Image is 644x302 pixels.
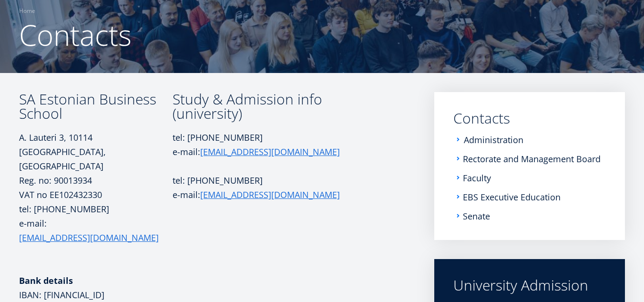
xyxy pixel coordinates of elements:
[463,211,490,221] a: Senate
[453,278,606,292] div: University Admission
[200,145,340,159] a: [EMAIL_ADDRESS][DOMAIN_NAME]
[19,92,173,121] h3: SA Estonian Business School
[19,275,73,286] strong: Bank details
[19,230,159,245] a: [EMAIL_ADDRESS][DOMAIN_NAME]
[19,202,173,259] p: tel: [PHONE_NUMBER] e-mail:
[19,6,35,16] a: Home
[464,135,523,145] a: Administration
[463,173,491,183] a: Faculty
[200,187,340,202] a: [EMAIL_ADDRESS][DOMAIN_NAME]
[19,187,173,202] p: VAT no EE102432330
[463,192,561,202] a: EBS Executive Education
[19,130,173,187] p: A. Lauteri 3, 10114 [GEOGRAPHIC_DATA], [GEOGRAPHIC_DATA] Reg. no: 90013934
[173,187,354,202] p: e-mail:
[173,92,354,121] h3: Study & Admission info (university)
[453,111,606,125] a: Contacts
[173,173,354,187] p: tel: [PHONE_NUMBER]
[19,15,132,54] span: Contacts
[463,154,601,164] a: Rectorate and Management Board
[173,130,354,159] p: tel: [PHONE_NUMBER] e-mail:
